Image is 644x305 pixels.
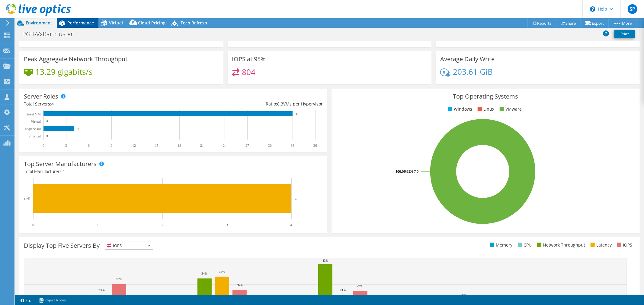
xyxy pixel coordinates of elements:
[291,143,294,148] text: 33
[336,93,635,100] h3: Top Operating Systems
[616,242,632,248] li: IOPS
[268,143,272,148] text: 30
[46,134,48,137] text: 0
[396,169,407,174] tspan: 100.0%
[201,272,207,275] text: 34%
[116,277,122,281] text: 30%
[181,20,207,26] span: Tech Refresh
[313,143,317,148] text: 36
[105,242,153,249] span: IOPS
[290,223,292,227] text: 4
[16,296,35,304] a: 2
[24,56,127,62] h3: Peak Aggregate Network Throughput
[219,270,225,273] text: 35%
[20,31,82,37] h1: PGH-VxRail cluster
[67,20,94,26] span: Performance
[35,296,70,304] a: Project Notes
[173,101,323,107] div: Ratio: VMs per Hypervisor
[357,284,363,288] text: 26%
[32,223,34,227] text: 0
[28,134,41,138] text: Physical
[581,18,609,28] a: Export
[223,143,226,148] text: 24
[178,143,181,148] text: 18
[24,197,30,201] text: Dell
[277,101,283,107] span: 8.3
[111,143,112,148] text: 9
[628,4,637,14] span: SP
[440,56,495,62] h3: Average Daily Write
[536,242,585,248] li: Network Throughput
[226,223,228,227] text: 3
[109,20,123,26] span: Virtual
[77,127,79,130] text: 4
[614,30,635,38] a: Print
[340,288,346,292] text: 23%
[46,120,48,123] text: 0
[155,143,159,148] text: 15
[24,101,173,107] div: Total Servers:
[24,161,97,167] h3: Top Server Manufacturers
[242,69,255,75] h4: 804
[516,242,532,248] li: CPU
[24,93,58,100] h3: Server Roles
[476,106,494,112] li: Linux
[489,242,512,248] li: Memory
[236,283,242,287] text: 26%
[498,106,522,112] li: VMware
[322,259,328,262] text: 43%
[24,168,323,175] h4: Total Manufacturers:
[296,112,299,115] text: 33
[527,18,556,28] a: Reports
[25,127,41,131] text: Hypervisor
[62,168,65,174] span: 1
[51,101,54,107] span: 4
[200,143,204,148] text: 21
[35,68,92,75] h4: 13.29 gigabits/s
[608,18,636,28] a: More
[447,106,472,112] li: Windows
[65,143,67,148] text: 3
[162,223,163,227] text: 2
[232,56,266,62] h3: IOPS at 95%
[460,293,466,297] text: 19%
[132,143,136,148] text: 12
[138,20,165,26] span: Cloud Pricing
[88,143,90,148] text: 6
[31,119,41,124] text: Virtual
[26,20,52,26] span: Environment
[98,288,104,292] text: 23%
[407,169,418,174] tspan: ESXi 7.0
[556,18,581,28] a: Share
[295,197,297,201] text: 4
[453,68,493,75] h4: 203.61 GiB
[589,242,612,248] li: Latency
[97,223,99,227] text: 1
[245,143,249,148] text: 27
[26,112,41,116] text: Guest VM
[43,143,44,148] text: 0
[590,6,595,12] svg: \n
